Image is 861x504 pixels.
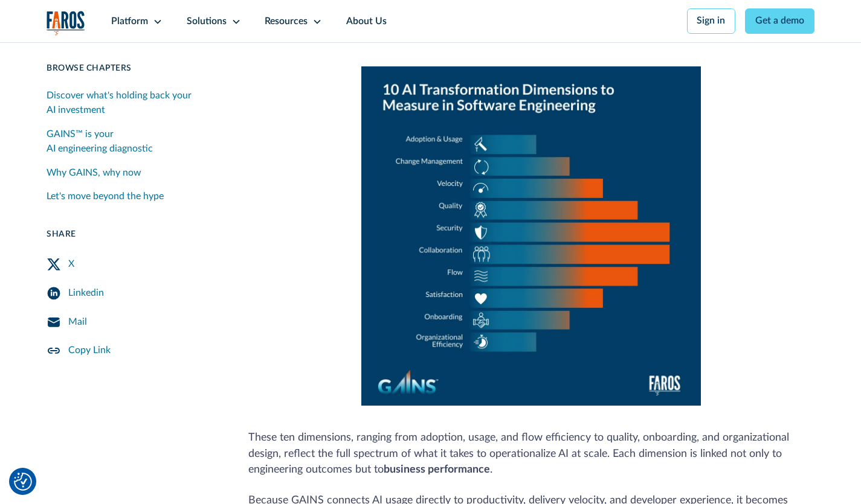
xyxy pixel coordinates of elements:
[248,430,814,478] p: These ten dimensions, ranging from adoption, usage, and flow efficiency to quality, onboarding, a...
[68,315,87,330] div: Mail
[265,14,308,29] div: Resources
[47,62,219,75] div: Browse Chapters
[111,14,148,29] div: Platform
[47,250,219,279] a: Twitter Share
[687,8,736,34] a: Sign in
[47,85,219,123] a: Discover what's holding back your AI investment
[47,279,219,308] a: LinkedIn Share
[47,161,219,185] a: Why GAINS, why now
[68,286,104,301] div: Linkedin
[68,344,111,359] div: Copy Link
[47,11,85,36] a: home
[14,473,32,491] button: Cookie Settings
[68,258,74,272] div: X
[14,473,32,491] img: Revisit consent button
[47,127,219,156] div: GAINS™ is your AI engineering diagnostic
[47,89,219,118] div: Discover what's holding back your AI investment
[187,14,227,29] div: Solutions
[47,308,219,337] a: Mail Share
[47,337,219,366] a: Copy Link
[47,228,219,241] div: Share
[361,66,701,406] img: 10 AI transformation dimensions for software engineering measured by GAINS™
[384,464,490,474] strong: business performance
[47,166,141,180] div: Why GAINS, why now
[47,185,219,209] a: Let's move beyond the hype
[745,8,814,34] a: Get a demo
[47,11,85,36] img: Logo of the analytics and reporting company Faros.
[47,123,219,161] a: GAINS™ is your AI engineering diagnostic
[47,190,164,205] div: Let's move beyond the hype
